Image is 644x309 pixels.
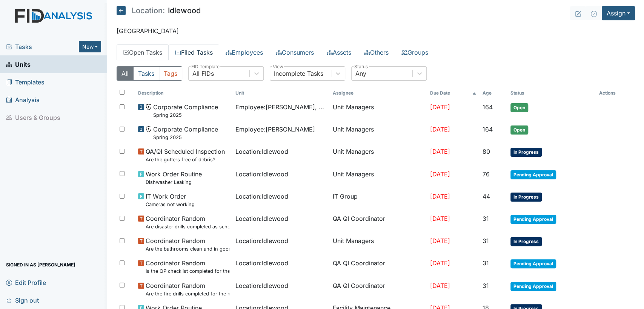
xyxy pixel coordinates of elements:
[430,170,450,178] span: [DATE]
[6,294,39,306] span: Sign out
[235,147,288,156] span: Location : Idlewood
[483,125,493,133] span: 164
[483,215,489,222] span: 31
[235,259,288,268] span: Location : Idlewood
[153,112,218,119] small: Spring 2025
[510,259,556,268] span: Pending Approval
[235,281,288,290] span: Location : Idlewood
[510,282,556,291] span: Pending Approval
[483,103,493,111] span: 164
[235,170,288,179] span: Location : Idlewood
[120,90,124,95] input: Toggle All Rows Selected
[6,94,40,106] span: Analysis
[117,6,201,15] h5: Idlewood
[330,278,427,300] td: QA QI Coordinator
[79,41,101,52] button: New
[146,236,229,252] span: Coordinator Random Are the bathrooms clean and in good repair?
[232,87,330,99] th: Toggle SortBy
[117,66,134,81] button: All
[330,255,427,278] td: QA QI Coordinator
[330,99,427,122] td: Unit Managers
[269,44,320,60] a: Consumers
[320,44,358,60] a: Assets
[117,66,182,81] div: Type filter
[153,125,218,141] span: Corporate Compliance Spring 2025
[483,148,490,155] span: 80
[117,26,635,35] p: [GEOGRAPHIC_DATA]
[430,259,450,267] span: [DATE]
[330,167,427,189] td: Unit Managers
[146,192,195,208] span: IT Work Order Cameras not working
[510,148,542,157] span: In Progress
[146,156,225,163] small: Are the gutters free of debris?
[146,214,229,230] span: Coordinator Random Are disaster drills completed as scheduled?
[146,223,229,230] small: Are disaster drills completed as scheduled?
[427,87,479,99] th: Toggle SortBy
[510,237,542,246] span: In Progress
[483,170,490,178] span: 76
[274,69,323,78] div: Incomplete Tasks
[146,290,229,297] small: Are the fire drills completed for the most recent month?
[395,44,435,60] a: Groups
[6,277,46,288] span: Edit Profile
[146,245,229,252] small: Are the bathrooms clean and in good repair?
[510,215,556,224] span: Pending Approval
[510,103,528,112] span: Open
[219,44,269,60] a: Employees
[153,134,218,141] small: Spring 2025
[153,102,218,119] span: Corporate Compliance Spring 2025
[430,282,450,289] span: [DATE]
[430,148,450,155] span: [DATE]
[483,282,489,289] span: 31
[510,125,528,135] span: Open
[235,192,288,201] span: Location : Idlewood
[480,87,507,99] th: Toggle SortBy
[510,170,556,179] span: Pending Approval
[235,125,315,134] span: Employee : [PERSON_NAME]
[135,87,232,99] th: Toggle SortBy
[355,69,366,78] div: Any
[146,179,202,186] small: Dishwasher Leaking
[235,236,288,245] span: Location : Idlewood
[596,87,634,99] th: Actions
[330,144,427,166] td: Unit Managers
[330,211,427,233] td: QA QI Coordinator
[6,42,79,51] a: Tasks
[235,214,288,223] span: Location : Idlewood
[6,58,31,70] span: Units
[330,122,427,144] td: Unit Managers
[330,233,427,255] td: Unit Managers
[235,102,327,112] span: Employee : [PERSON_NAME], Janical
[330,87,427,99] th: Assignee
[430,125,450,133] span: [DATE]
[133,66,159,81] button: Tasks
[169,44,219,60] a: Filed Tasks
[483,193,490,200] span: 44
[510,193,542,202] span: In Progress
[430,215,450,222] span: [DATE]
[6,259,75,271] span: Signed in as [PERSON_NAME]
[483,259,489,267] span: 31
[146,281,229,297] span: Coordinator Random Are the fire drills completed for the most recent month?
[507,87,596,99] th: Toggle SortBy
[192,69,214,78] div: All FIDs
[483,237,489,245] span: 31
[358,44,395,60] a: Others
[132,7,165,14] span: Location:
[146,170,202,186] span: Work Order Routine Dishwasher Leaking
[430,237,450,245] span: [DATE]
[430,103,450,111] span: [DATE]
[602,6,635,20] button: Assign
[330,189,427,211] td: IT Group
[146,147,225,163] span: QA/QI Scheduled Inspection Are the gutters free of debris?
[117,44,169,60] a: Open Tasks
[430,193,450,200] span: [DATE]
[146,268,229,275] small: Is the QP checklist completed for the most recent month?
[159,66,182,81] button: Tags
[6,76,45,88] span: Templates
[146,259,229,275] span: Coordinator Random Is the QP checklist completed for the most recent month?
[146,201,195,208] small: Cameras not working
